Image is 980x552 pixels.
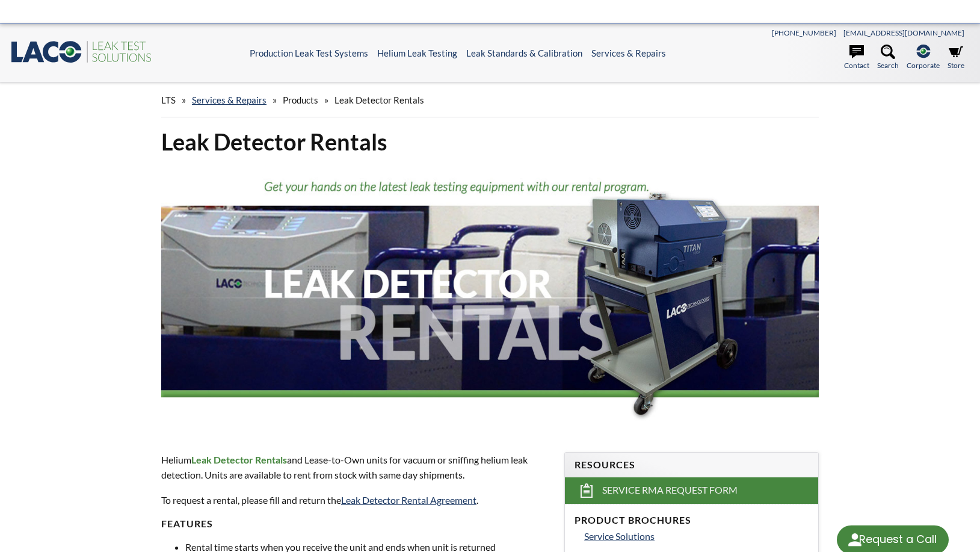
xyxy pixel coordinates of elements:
[584,529,809,544] a: Service Solutions
[843,28,964,37] a: [EMAIL_ADDRESS][DOMAIN_NAME]
[844,45,869,71] a: Contact
[161,518,213,529] strong: Features
[191,454,287,465] strong: Leak Detector Rentals
[334,95,424,105] span: Leak Detector Rentals
[877,45,899,71] a: Search
[466,48,582,58] a: Leak Standards & Calibration
[591,48,666,58] a: Services & Repairs
[584,530,655,542] span: Service Solutions
[377,48,457,58] a: Helium Leak Testing
[602,484,738,497] span: Service RMA Request Form
[845,530,864,550] img: round button
[565,477,818,504] a: Service RMA Request Form
[250,48,368,58] a: Production Leak Test Systems
[907,60,940,71] span: Corporate
[772,28,836,37] a: [PHONE_NUMBER]
[161,166,819,429] img: Leak Detector Rentals header
[161,492,550,508] p: To request a rental, please fill and return the .
[948,45,964,71] a: Store
[575,514,809,527] h4: Product Brochures
[161,83,819,117] div: » » »
[283,95,318,105] span: Products
[161,95,176,105] span: LTS
[575,459,809,471] h4: Resources
[161,127,819,157] h1: Leak Detector Rentals
[192,95,267,105] a: Services & Repairs
[161,452,550,483] p: Helium and Lease-to-Own units for vacuum or sniffing helium leak detection. Units are available t...
[341,494,476,506] a: Leak Detector Rental Agreement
